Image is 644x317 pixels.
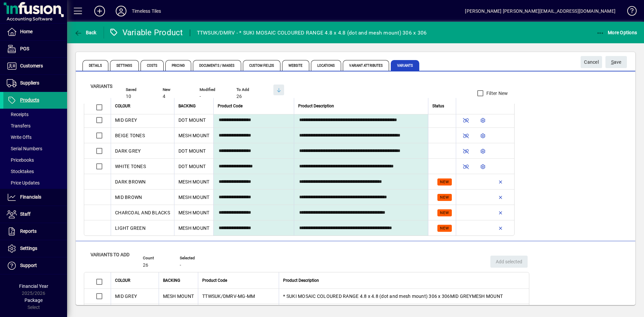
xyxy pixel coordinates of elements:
span: Pricing [165,60,191,71]
div: TTWSUK/DMRV - * SUKI MOSAIC COLOURED RANGE 4.8 x 4.8 (dot and mesh mount) 306 x 306 [197,28,427,38]
div: Product Code [202,277,275,284]
a: Settings [3,240,67,257]
span: Documents / Images [193,60,241,71]
td: MESH MOUNT [174,205,214,220]
span: Financials [20,194,41,200]
span: Variants to add [91,252,129,257]
a: Reports [3,223,67,240]
span: 10 [126,94,131,99]
td: MID BROWN [111,190,174,205]
a: Serial Numbers [3,143,67,154]
span: Products [20,97,39,103]
div: Timeless Tiles [132,6,161,16]
span: NEW [440,226,449,230]
span: Costs [141,60,164,71]
a: Stocktakes [3,166,67,177]
div: Product Description [298,102,424,110]
span: Settings [110,60,139,71]
td: BEIGE TONES [111,128,174,143]
span: ave [611,57,622,68]
a: POS [3,41,67,57]
td: MESH MOUNT [159,289,198,304]
a: Transfers [3,120,67,131]
span: Staff [20,211,31,217]
span: Product Description [298,102,334,110]
span: Count [143,256,170,260]
span: POS [20,46,29,51]
span: Cancel [584,57,599,68]
span: Financial Year [19,283,48,289]
span: Variants [391,60,419,71]
a: Price Updates [3,177,67,189]
td: DOT MOUNT [174,112,214,128]
label: Filter New [485,90,508,97]
button: Back [72,27,98,39]
span: NEW [440,211,449,215]
span: Saved [126,88,153,92]
span: Serial Numbers [7,146,42,151]
td: MID GREY [111,112,174,128]
td: CHARCOAL AND BLACKS [111,205,174,220]
span: Product Description [283,277,319,284]
div: [PERSON_NAME] [PERSON_NAME][EMAIL_ADDRESS][DOMAIN_NAME] [465,6,615,16]
app-page-header-button: Back [67,27,104,39]
span: Product Code [202,277,227,284]
span: Support [20,263,37,268]
td: * SUKI MOSAIC COLOURED RANGE 4.8 x 4.8 (dot and mesh mount) 306 x 306MID GREYMESH MOUNT [279,289,529,304]
span: Suppliers [20,80,39,86]
div: Product Code [218,102,290,110]
td: DOT MOUNT [174,159,214,174]
td: MESH MOUNT [174,220,214,235]
td: LIGHT GREEN [111,220,174,235]
span: Write Offs [7,135,32,140]
div: COLOUR [115,102,170,110]
td: DOT MOUNT [174,143,214,159]
td: DARK BROWN [111,174,174,190]
span: Locations [311,60,341,71]
button: Profile [110,5,132,17]
span: Pricebooks [7,157,34,163]
span: NEW [440,195,449,200]
span: 26 [236,94,242,99]
button: Cancel [581,56,602,68]
a: Home [3,23,67,40]
a: Receipts [3,109,67,120]
span: COLOUR [115,102,130,110]
span: Reports [20,228,37,234]
span: S [611,59,614,65]
span: NEW [440,180,449,184]
button: Show missing variants [273,85,284,95]
span: To Add [236,88,263,92]
div: BACKING [178,102,210,110]
a: Support [3,257,67,274]
span: Custom Fields [243,60,280,71]
td: TTWSUK/DMRV-MG-MM [198,289,279,304]
a: Customers [3,58,67,74]
span: 4 [163,94,165,99]
td: WHITE TONES [111,159,174,174]
div: Variable Product [109,27,183,38]
a: Write Offs [3,131,67,143]
span: Status [432,102,444,110]
a: Knowledge Base [622,1,636,23]
span: Home [20,29,33,34]
span: Customers [20,63,43,68]
span: COLOUR [115,277,130,284]
span: Receipts [7,112,29,117]
a: Suppliers [3,75,67,92]
span: Selected [180,256,207,260]
span: - [180,263,181,268]
span: New [163,88,190,92]
span: Price Updates [7,180,40,186]
span: Variants [91,84,112,89]
a: Staff [3,206,67,223]
span: Stocktakes [7,169,34,174]
span: Details [83,60,108,71]
td: DARK GREY [111,143,174,159]
span: More Options [596,30,637,35]
div: Product Description [283,277,520,284]
td: MID GREY [111,289,159,304]
button: Save [605,56,627,68]
span: 26 [143,263,148,268]
span: - [200,94,201,99]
